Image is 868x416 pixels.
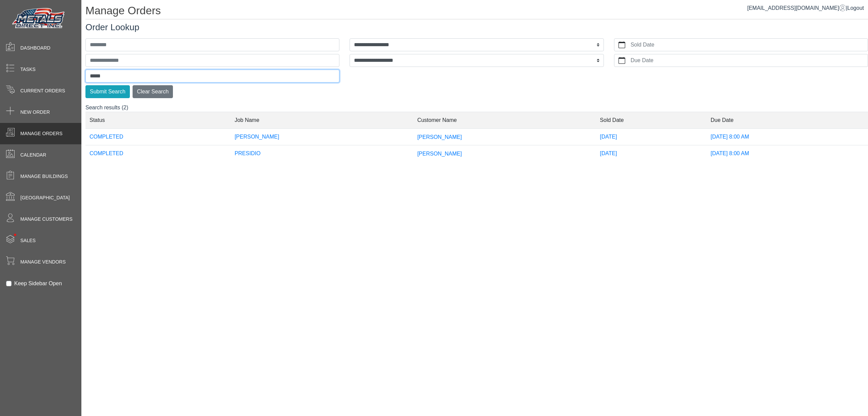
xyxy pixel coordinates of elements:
[231,145,413,162] td: PRESIDIO
[85,4,868,19] h1: Manage Orders
[20,151,46,159] span: Calendar
[85,112,231,128] td: Status
[6,224,24,246] span: •
[747,4,864,12] div: |
[707,112,868,128] td: Due Date
[231,128,413,145] td: [PERSON_NAME]
[10,6,68,31] img: Metals Direct Inc Logo
[85,145,231,162] td: COMPLETED
[20,194,70,201] span: [GEOGRAPHIC_DATA]
[20,87,65,94] span: Current Orders
[20,109,50,116] span: New Order
[85,128,231,145] td: COMPLETED
[618,41,625,48] svg: calendar
[20,173,68,180] span: Manage Buildings
[231,112,413,128] td: Job Name
[14,279,62,288] label: Keep Sidebar Open
[596,112,706,128] td: Sold Date
[85,85,130,98] button: Submit Search
[20,237,36,244] span: Sales
[417,134,462,140] span: [PERSON_NAME]
[20,44,51,52] span: Dashboard
[707,128,868,145] td: [DATE] 8:00 AM
[618,57,625,64] svg: calendar
[707,145,868,162] td: [DATE] 8:00 AM
[413,112,596,128] td: Customer Name
[596,145,706,162] td: [DATE]
[847,5,864,11] span: Logout
[596,128,706,145] td: [DATE]
[20,130,62,137] span: Manage Orders
[629,54,868,67] label: Due Date
[85,22,868,33] h3: Order Lookup
[20,258,66,266] span: Manage Vendors
[747,5,846,11] a: [EMAIL_ADDRESS][DOMAIN_NAME]
[85,104,868,168] div: Search results (2)
[417,151,462,157] span: [PERSON_NAME]
[133,85,173,98] button: Clear Search
[614,54,629,67] button: calendar
[614,39,629,51] button: calendar
[20,216,73,223] span: Manage Customers
[20,66,36,73] span: Tasks
[629,39,868,51] label: Sold Date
